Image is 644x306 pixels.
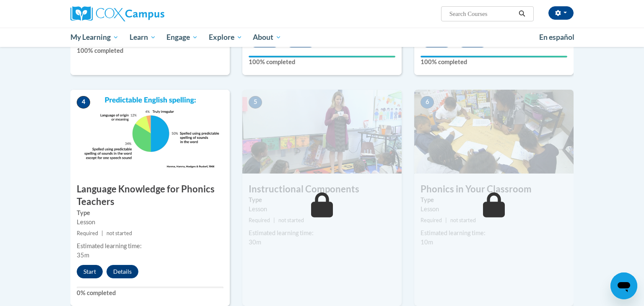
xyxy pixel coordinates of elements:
[70,6,230,21] a: Cox Campus
[242,183,402,196] h3: Instructional Components
[249,96,262,109] span: 5
[548,6,574,20] button: Account Settings
[130,32,156,42] span: Learn
[421,228,567,238] div: Estimated learning time:
[249,239,261,246] span: 30m
[248,28,287,47] a: About
[70,6,164,21] img: Cox Campus
[106,230,132,236] span: not started
[249,217,270,223] span: Required
[249,228,395,238] div: Estimated learning time:
[58,28,586,47] div: Main menu
[516,9,528,19] button: Search
[77,208,223,218] label: Type
[70,32,119,42] span: My Learning
[249,56,395,57] div: Your progress
[610,272,637,299] iframe: Button to launch messaging window
[65,28,124,47] a: My Learning
[77,288,223,298] label: 0% completed
[77,241,223,251] div: Estimated learning time:
[166,32,198,42] span: Engage
[70,90,230,174] img: Course Image
[161,28,203,47] a: Engage
[421,56,567,57] div: Your progress
[421,217,442,223] span: Required
[539,33,574,41] span: En español
[414,183,574,196] h3: Phonics in Your Classroom
[249,195,395,205] label: Type
[101,230,103,236] span: |
[445,217,447,223] span: |
[421,96,434,109] span: 6
[77,265,103,278] button: Start
[249,205,395,214] div: Lesson
[273,217,275,223] span: |
[77,218,223,227] div: Lesson
[249,57,395,67] label: 100% completed
[203,28,248,47] a: Explore
[242,90,402,174] img: Course Image
[534,29,580,46] a: En español
[106,265,138,278] button: Details
[421,205,567,214] div: Lesson
[77,252,89,259] span: 35m
[209,32,242,42] span: Explore
[124,28,161,47] a: Learn
[421,195,567,205] label: Type
[77,230,98,236] span: Required
[421,239,433,246] span: 10m
[77,96,90,109] span: 4
[450,217,476,223] span: not started
[253,32,281,42] span: About
[278,217,304,223] span: not started
[449,9,516,19] input: Search Courses
[77,46,223,55] label: 100% completed
[421,57,567,67] label: 100% completed
[70,183,230,209] h3: Language Knowledge for Phonics Teachers
[414,90,574,174] img: Course Image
